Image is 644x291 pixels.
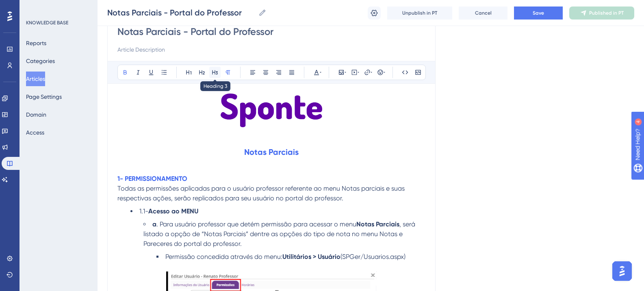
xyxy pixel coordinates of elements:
[165,253,282,261] span: Permissão concedida através do menu:
[589,10,624,16] span: Published in PT
[402,10,437,16] span: Unpublish in PT
[26,36,46,50] button: Reports
[340,253,405,261] span: (SPGer/Usuarios.aspx)
[139,207,148,215] span: 1.1-
[26,125,44,140] button: Access
[156,220,356,228] span: . Para usuário professor que detém permissão para acessar o menu
[117,45,425,54] input: Article Description
[387,7,452,20] button: Unpublish in PT
[19,2,51,12] span: Need Help?
[514,7,563,20] button: Save
[143,220,417,248] span: , será listado a opção de “Notas Parciais” dentre as opções do tipo de nota no menu Notas e Parec...
[459,7,507,20] button: Cancel
[244,147,299,157] strong: Notas Parciais
[152,220,156,228] strong: a
[117,185,406,202] span: Todas as permissões aplicadas para o usuário professor referente ao menu Notas parciais e suas re...
[533,10,544,16] span: Save
[26,107,46,122] button: Domain
[569,7,634,20] button: Published in PT
[56,4,59,11] div: 4
[148,207,198,215] strong: Acesso ao MENU
[610,259,634,283] iframe: UserGuiding AI Assistant Launcher
[475,10,492,16] span: Cancel
[117,25,425,38] input: Article Title
[356,220,399,228] strong: Notas Parciais
[117,175,187,182] strong: 1- PERMISSIONAMENTO
[26,72,45,86] button: Articles
[282,253,340,261] strong: Utilitários > Usuário
[107,7,255,18] input: Article Name
[26,54,55,68] button: Categories
[26,89,62,104] button: Page Settings
[26,20,68,26] div: KNOWLEDGE BASE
